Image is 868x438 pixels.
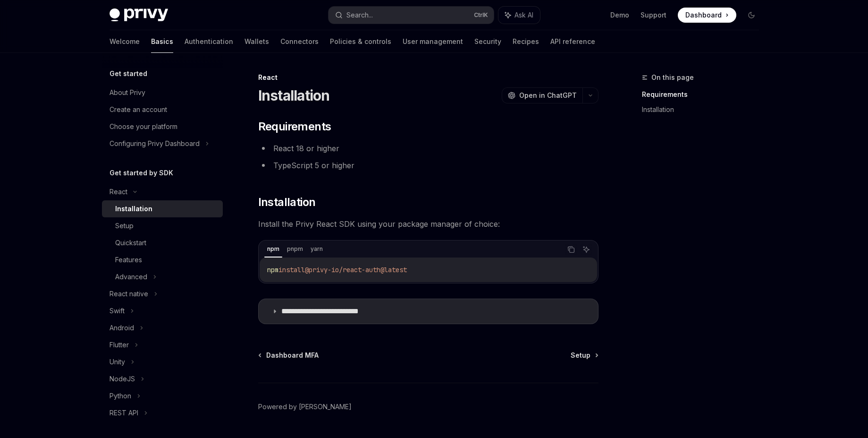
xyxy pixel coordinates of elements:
span: Install the Privy React SDK using your package manager of choice: [258,217,598,231]
a: API reference [550,30,595,53]
a: About Privy [102,84,223,101]
span: Ask AI [514,10,533,20]
a: Recipes [513,30,539,53]
div: React native [110,288,148,300]
div: Python [110,390,131,402]
div: Unity [110,356,125,368]
span: Open in ChatGPT [519,91,577,100]
span: @privy-io/react-auth@latest [305,266,407,274]
div: Android [110,322,134,334]
a: Security [474,30,501,53]
h5: Get started by SDK [110,167,173,179]
div: Advanced [115,271,147,283]
span: Ctrl K [474,11,488,19]
a: Setup [102,217,223,234]
img: dark logo [110,9,168,22]
span: On this page [651,72,694,83]
button: Ask AI [580,243,592,256]
a: Create an account [102,101,223,118]
a: Welcome [110,30,140,53]
div: Choose your platform [110,121,177,132]
a: Choose your platform [102,118,223,135]
span: Dashboard [685,10,722,20]
li: React 18 or higher [258,142,598,155]
div: Installation [115,203,152,215]
span: npm [267,266,278,274]
span: install [278,266,305,274]
div: Swift [110,305,125,317]
div: Setup [115,220,134,232]
a: Powered by [PERSON_NAME] [258,402,352,412]
a: Authentication [185,30,233,53]
a: Support [640,10,666,20]
button: Toggle dark mode [744,8,759,23]
a: Dashboard [678,8,736,23]
h1: Installation [258,87,330,104]
a: Installation [102,200,223,217]
a: Features [102,251,223,268]
div: NodeJS [110,373,135,385]
a: Setup [571,351,598,360]
div: Search... [346,9,373,21]
a: Quickstart [102,234,223,251]
span: Setup [571,351,590,360]
a: Connectors [280,30,319,53]
div: Features [115,254,142,266]
button: Copy the contents from the code block [565,243,577,256]
div: React [110,186,127,198]
div: About Privy [110,87,145,98]
a: Policies & controls [330,30,391,53]
div: pnpm [284,243,306,255]
span: Dashboard MFA [266,351,319,360]
button: Open in ChatGPT [502,87,582,103]
button: Ask AI [498,7,540,24]
a: Installation [642,102,767,117]
div: REST API [110,407,138,419]
div: yarn [308,243,326,255]
span: Requirements [258,119,331,134]
div: React [258,73,598,82]
h5: Get started [110,68,147,79]
div: Configuring Privy Dashboard [110,138,200,149]
button: Search...CtrlK [329,7,494,24]
span: Installation [258,195,316,210]
div: npm [264,243,282,255]
a: Requirements [642,87,767,102]
a: Dashboard MFA [259,351,319,360]
li: TypeScript 5 or higher [258,159,598,172]
div: Create an account [110,104,167,115]
a: Demo [610,10,629,20]
a: Basics [151,30,173,53]
a: Wallets [244,30,269,53]
a: User management [403,30,463,53]
div: Flutter [110,339,129,351]
div: Quickstart [115,237,146,249]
